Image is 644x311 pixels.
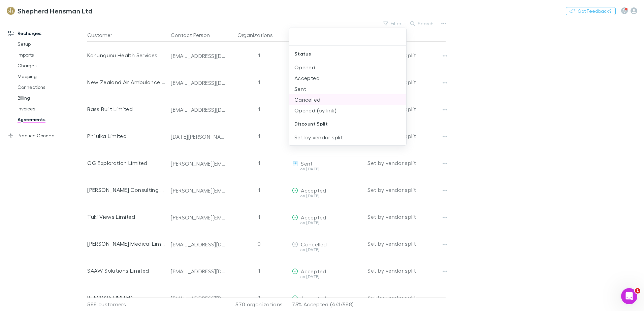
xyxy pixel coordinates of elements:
[635,288,640,293] span: 1
[289,46,406,62] div: Status
[289,105,406,116] li: Opened (by link)
[289,132,406,143] li: Set by vendor split
[289,94,406,105] li: Cancelled
[289,62,406,73] li: Opened
[289,116,406,132] div: Discount Split
[621,288,637,304] iframe: Intercom live chat
[289,83,406,94] li: Sent
[289,73,406,83] li: Accepted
